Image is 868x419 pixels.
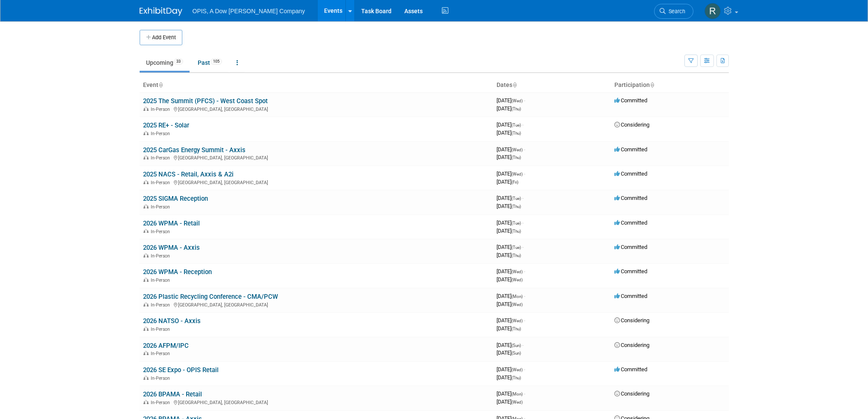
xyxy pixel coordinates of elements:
[191,55,228,71] a: Past105
[143,229,149,233] img: In-Person Event
[151,277,172,283] span: In-Person
[654,4,693,19] a: Search
[151,327,172,332] span: In-Person
[151,155,172,161] span: In-Person
[614,366,647,373] span: Committed
[497,301,523,307] span: [DATE]
[497,228,521,234] span: [DATE]
[611,78,729,92] th: Participation
[143,366,219,374] a: 2026 SE Expo - OPIS Retail
[497,195,523,201] span: [DATE]
[497,374,521,381] span: [DATE]
[497,276,523,283] span: [DATE]
[497,399,523,405] span: [DATE]
[143,302,149,306] img: In-Person Event
[497,220,523,226] span: [DATE]
[511,351,521,355] span: (Sun)
[497,170,525,177] span: [DATE]
[511,221,521,225] span: (Tue)
[497,105,521,112] span: [DATE]
[524,268,525,275] span: -
[143,107,149,111] img: In-Person Event
[704,3,721,19] img: Renee Ortner
[511,147,523,152] span: (Wed)
[614,342,649,348] span: Considering
[614,220,647,226] span: Committed
[524,366,525,373] span: -
[614,317,649,324] span: Considering
[143,179,490,185] div: [GEOGRAPHIC_DATA], [GEOGRAPHIC_DATA]
[614,244,647,250] span: Committed
[497,154,521,160] span: [DATE]
[512,81,517,88] a: Sort by Start Date
[143,180,149,184] img: In-Person Event
[151,302,172,308] span: In-Person
[151,253,172,259] span: In-Person
[497,130,521,136] span: [DATE]
[511,318,523,323] span: (Wed)
[143,400,149,404] img: In-Person Event
[143,342,189,350] a: 2026 AFPM/IPC
[151,107,172,112] span: In-Person
[650,81,654,88] a: Sort by Participation Type
[511,294,523,299] span: (Mon)
[143,244,200,251] a: 2026 WPMA - Axxis
[614,146,647,153] span: Committed
[151,376,172,381] span: In-Person
[143,220,200,227] a: 2026 WPMA - Retail
[511,343,521,348] span: (Sun)
[666,8,685,14] span: Search
[143,121,189,129] a: 2025 RE+ - Solar
[524,170,525,177] span: -
[614,195,647,201] span: Committed
[151,229,172,234] span: In-Person
[143,253,149,257] img: In-Person Event
[522,342,523,348] span: -
[143,351,149,355] img: In-Person Event
[614,121,649,128] span: Considering
[140,30,182,45] button: Add Event
[143,131,149,135] img: In-Person Event
[497,244,523,250] span: [DATE]
[497,317,525,324] span: [DATE]
[511,253,521,258] span: (Thu)
[497,350,521,356] span: [DATE]
[511,327,521,331] span: (Thu)
[140,78,493,92] th: Event
[524,97,525,104] span: -
[511,196,521,201] span: (Tue)
[143,155,149,159] img: In-Person Event
[143,170,234,178] a: 2025 NACS - Retail, Axxis & A2i
[210,58,222,65] span: 105
[511,155,521,160] span: (Thu)
[511,204,521,209] span: (Thu)
[151,351,172,356] span: In-Person
[497,268,525,275] span: [DATE]
[511,400,523,405] span: (Wed)
[497,293,525,299] span: [DATE]
[497,390,525,397] span: [DATE]
[614,97,647,104] span: Committed
[497,252,521,258] span: [DATE]
[511,131,521,136] span: (Thu)
[140,55,190,71] a: Upcoming33
[511,229,521,234] span: (Thu)
[493,78,611,92] th: Dates
[143,293,278,301] a: 2026 Plastic Recycling Conference - CMA/PCW
[143,327,149,331] img: In-Person Event
[614,268,647,275] span: Committed
[497,342,523,348] span: [DATE]
[497,179,518,185] span: [DATE]
[143,97,268,105] a: 2025 The Summit (PFCS) - West Coast Spot
[511,180,518,185] span: (Fri)
[511,107,521,111] span: (Thu)
[158,81,163,88] a: Sort by Event Name
[143,390,202,398] a: 2026 BPAMA - Retail
[524,146,525,153] span: -
[511,269,523,274] span: (Wed)
[174,58,183,65] span: 33
[511,367,523,372] span: (Wed)
[497,325,521,332] span: [DATE]
[522,220,523,226] span: -
[511,98,523,103] span: (Wed)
